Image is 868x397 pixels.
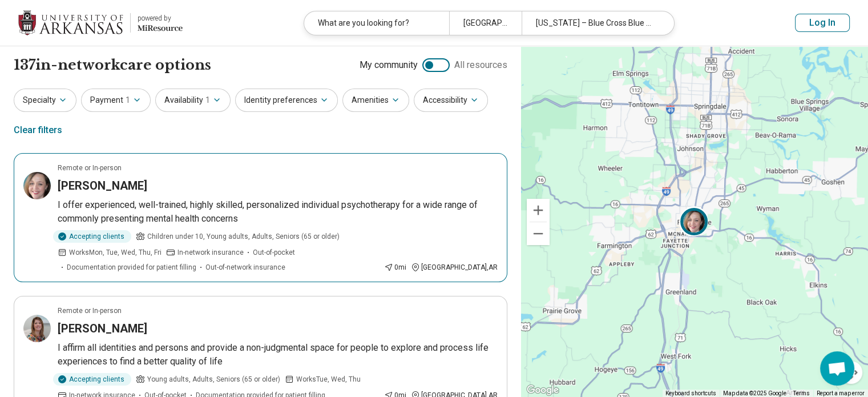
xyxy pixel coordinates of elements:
div: What are you looking for? [304,11,449,35]
p: Remote or In-person [58,163,122,173]
span: In-network insurance [177,247,244,258]
h3: [PERSON_NAME] [58,320,147,336]
h3: [PERSON_NAME] [58,178,147,194]
span: All resources [454,58,507,72]
span: Children under 10, Young adults, Adults, Seniors (65 or older) [147,231,340,242]
div: [GEOGRAPHIC_DATA] , AR [411,262,498,272]
div: Open chat [820,351,854,386]
button: Log In [795,14,850,32]
div: Accepting clients [53,373,131,386]
div: 0 mi [384,262,406,272]
div: Accepting clients [53,230,131,243]
p: I affirm all identities and persons and provide a non-judgmental space for people to explore and ... [58,341,498,368]
button: Payment1 [81,89,151,112]
div: [GEOGRAPHIC_DATA], [GEOGRAPHIC_DATA] [449,11,522,35]
span: 1 [126,94,130,106]
a: University of Arkansaspowered by [18,9,183,37]
div: powered by [138,13,183,23]
button: Specialty [14,89,76,112]
a: Terms (opens in new tab) [793,390,810,396]
button: Availability1 [155,89,231,112]
button: Identity preferences [235,89,338,112]
span: Map data ©2025 Google [723,390,786,396]
span: My community [360,58,418,72]
span: Out-of-pocket [253,247,295,258]
span: Works Tue, Wed, Thu [296,374,361,384]
span: Out-of-network insurance [205,262,285,272]
button: Zoom in [527,199,550,222]
img: University of Arkansas [18,9,123,37]
button: Amenities [342,89,409,112]
p: I offer experienced, well-trained, highly skilled, personalized individual psychotherapy for a wi... [58,198,498,226]
div: [US_STATE] – Blue Cross Blue Shield [522,11,667,35]
button: Accessibility [414,89,488,112]
span: Works Mon, Tue, Wed, Thu, Fri [69,247,162,258]
span: Young adults, Adults, Seniors (65 or older) [147,374,280,384]
a: Report a map error [817,390,865,396]
h1: 137 in-network care options [14,55,211,75]
span: Documentation provided for patient filling [67,262,196,272]
p: Remote or In-person [58,306,122,316]
div: Clear filters [14,117,62,144]
button: Zoom out [527,222,550,245]
span: 1 [205,94,210,106]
